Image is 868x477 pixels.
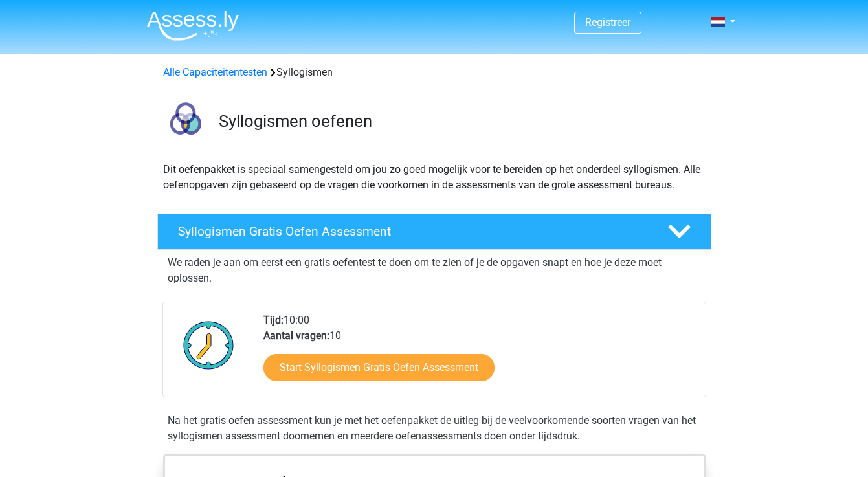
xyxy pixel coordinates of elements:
[158,65,711,80] div: Syllogismen
[162,413,706,444] div: Na het gratis oefen assessment kun je met het oefenpakket de uitleg bij de veelvoorkomende soorte...
[254,313,705,397] div: 10:00 10
[163,162,706,193] p: Dit oefenpakket is speciaal samengesteld om jou zo goed mogelijk voor te bereiden op het onderdee...
[168,255,701,286] p: We raden je aan om eerst een gratis oefentest te doen om te zien of je de opgaven snapt en hoe je...
[176,313,241,377] img: Klok
[158,96,213,151] img: syllogismen
[219,111,701,131] h3: Syllogismen oefenen
[263,314,284,326] b: Tijd:
[263,354,495,381] a: Start Syllogismen Gratis Oefen Assessment
[178,224,647,239] h4: Syllogismen Gratis Oefen Assessment
[152,214,717,250] a: Syllogismen Gratis Oefen Assessment
[263,329,329,342] b: Aantal vragen:
[147,10,239,41] img: Assessly
[585,16,630,28] a: Registreer
[163,66,267,78] a: Alle Capaciteitentesten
